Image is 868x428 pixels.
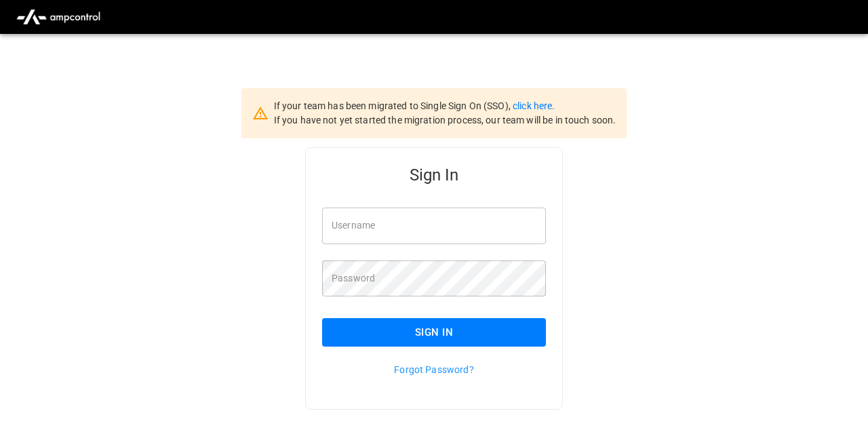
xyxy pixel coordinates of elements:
[274,100,513,111] span: If your team has been migrated to Single Sign On (SSO),
[11,4,106,30] img: ampcontrol.io logo
[322,318,546,347] button: Sign In
[513,100,555,111] a: click here.
[322,363,546,376] p: Forgot Password?
[322,164,546,186] h5: Sign In
[274,115,616,125] span: If you have not yet started the migration process, our team will be in touch soon.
